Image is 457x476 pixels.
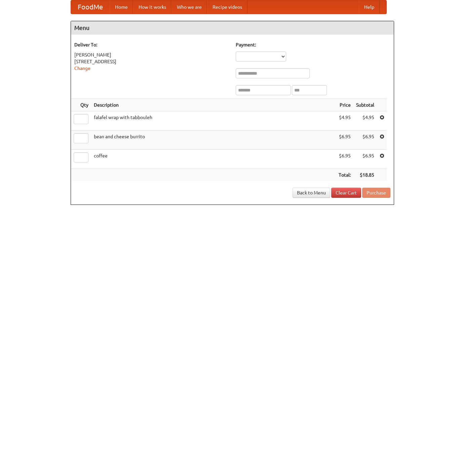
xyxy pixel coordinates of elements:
[353,131,377,150] td: $6.95
[91,131,336,150] td: bean and cheese burrito
[74,58,229,65] div: [STREET_ADDRESS]
[110,0,133,14] a: Home
[336,169,353,181] th: Total:
[336,99,353,111] th: Price
[293,188,330,198] a: Back to Menu
[336,111,353,131] td: $4.95
[172,0,207,14] a: Who we are
[71,21,394,35] h4: Menu
[336,150,353,169] td: $6.95
[236,41,390,48] h5: Payment:
[71,99,91,111] th: Qty
[353,111,377,131] td: $4.95
[133,0,172,14] a: How it works
[71,0,110,14] a: FoodMe
[336,131,353,150] td: $6.95
[359,0,380,14] a: Help
[91,150,336,169] td: coffee
[91,111,336,131] td: falafel wrap with tabbouleh
[74,66,90,71] a: Change
[74,41,229,48] h5: Deliver To:
[207,0,247,14] a: Recipe videos
[362,188,390,198] button: Purchase
[91,99,336,111] th: Description
[74,51,229,58] div: [PERSON_NAME]
[353,150,377,169] td: $6.95
[331,188,361,198] a: Clear Cart
[353,169,377,181] th: $18.85
[353,99,377,111] th: Subtotal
